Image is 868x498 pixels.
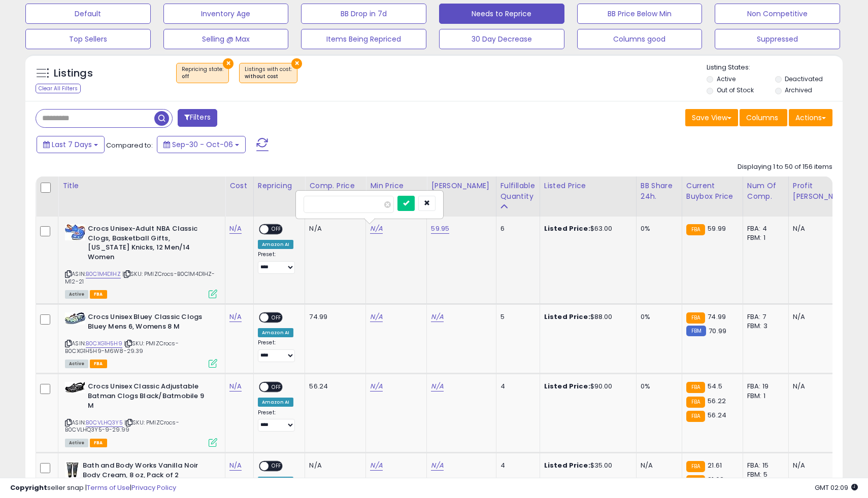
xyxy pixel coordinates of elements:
[793,181,853,202] div: Profit [PERSON_NAME]
[370,460,382,471] a: N/A
[88,312,211,334] b: Crocs Unisex Bluey Classic Clogs Bluey Mens 6, Womens 8 M
[500,312,532,322] div: 5
[789,109,832,126] button: Actions
[10,483,176,493] div: seller snap | |
[25,4,151,24] button: Default
[54,66,93,81] h5: Listings
[747,382,781,391] div: FBA: 19
[291,58,302,69] button: ×
[685,109,738,126] button: Save View
[641,461,674,470] div: N/A
[785,86,812,94] label: Archived
[738,162,832,172] div: Displaying 1 to 50 of 156 items
[747,461,781,470] div: FBA: 15
[370,381,382,392] a: N/A
[641,181,678,202] div: BB Share 24h.
[65,312,217,367] div: ASIN:
[106,140,153,150] span: Compared to:
[686,461,705,472] small: FBA
[258,251,297,274] div: Preset:
[544,224,590,233] b: Listed Price:
[65,418,179,434] span: | SKU: PMIZCrocs-B0CVLHQ3Y5-9-29.99
[439,29,564,49] button: 30 Day Decrease
[815,483,858,492] span: 2025-10-14 02:09 GMT
[793,312,850,322] div: N/A
[269,313,285,322] span: OFF
[65,270,215,285] span: | SKU: PMIZCrocs-B0C1M4D1HZ-M12-21
[707,63,842,73] p: Listing States:
[544,224,628,233] div: $63.00
[229,181,249,191] div: Cost
[717,86,754,94] label: Out of Stock
[269,462,285,471] span: OFF
[65,290,88,299] span: All listings currently available for purchase on Amazon
[65,339,179,354] span: | SKU: PMIZCrocs-B0CXG1H5H9-M6W8-29.39
[269,383,285,392] span: OFF
[309,312,358,322] div: 74.99
[544,181,632,191] div: Listed Price
[65,360,88,368] span: All listings currently available for purchase on Amazon
[172,139,233,150] span: Sep-30 - Oct-06
[258,328,293,337] div: Amazon AI
[269,225,285,234] span: OFF
[500,382,532,391] div: 4
[229,312,242,322] a: N/A
[370,181,422,191] div: Min Price
[747,233,781,242] div: FBM: 1
[793,461,850,470] div: N/A
[708,312,726,322] span: 74.99
[686,411,705,422] small: FBA
[88,382,211,413] b: Crocs Unisex Classic Adjustable Batman Clogs Black/Batmobile 9 M
[641,382,674,391] div: 0%
[544,382,628,391] div: $90.00
[90,290,107,299] span: FBA
[431,312,443,322] a: N/A
[747,224,781,233] div: FBA: 4
[88,224,211,264] b: Crocs Unisex-Adult NBA Classic Clogs, Basketball Gifts, [US_STATE] Knicks, 12 Men/14 Women
[86,418,123,427] a: B0CVLHQ3Y5
[431,460,443,471] a: N/A
[708,460,722,470] span: 21.61
[163,4,289,24] button: Inventory Age
[431,381,443,392] a: N/A
[500,461,532,470] div: 4
[309,382,358,391] div: 56.24
[793,224,850,233] div: N/A
[544,312,628,322] div: $88.00
[747,392,781,401] div: FBM: 1
[544,381,590,391] b: Listed Price:
[717,75,736,83] label: Active
[86,270,121,278] a: B0C1M4D1HZ
[178,109,217,127] button: Filters
[245,73,292,80] div: without cost
[229,460,242,471] a: N/A
[500,224,532,233] div: 6
[309,224,358,233] div: N/A
[747,181,784,202] div: Num of Comp.
[708,410,726,420] span: 56.24
[83,461,206,482] b: Bath and Body Works Vanilla Noir Body Cream, 8 oz, Pack of 2
[708,396,726,406] span: 56.22
[747,312,781,322] div: FBA: 7
[223,58,233,69] button: ×
[686,382,705,393] small: FBA
[258,181,301,191] div: Repricing
[641,224,674,233] div: 0%
[686,326,706,336] small: FBM
[182,65,223,81] span: Repricing state :
[370,224,382,234] a: N/A
[431,224,449,234] a: 59.95
[686,397,705,408] small: FBA
[25,29,151,49] button: Top Sellers
[245,65,292,81] span: Listings with cost :
[301,4,426,24] button: BB Drop in 7d
[258,339,297,362] div: Preset:
[62,181,221,191] div: Title
[785,75,823,83] label: Deactivated
[641,312,674,322] div: 0%
[52,139,92,150] span: Last 7 Days
[131,483,176,492] a: Privacy Policy
[65,461,80,481] img: 41WKNG2LyEL._SL40_.jpg
[309,181,361,202] div: Comp. Price Threshold
[439,4,564,24] button: Needs to Reprice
